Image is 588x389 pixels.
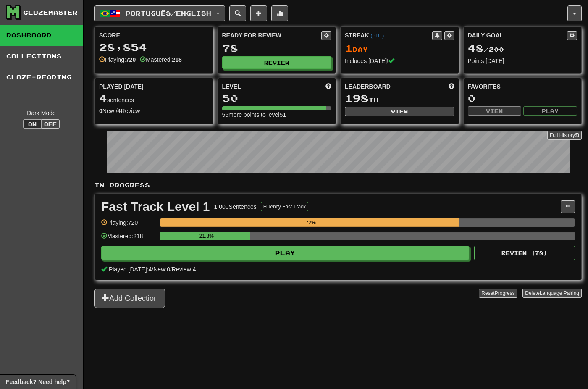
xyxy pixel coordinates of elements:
[99,108,102,114] strong: 0
[522,289,582,298] button: DeleteLanguage Pairing
[94,181,582,189] p: In Progress
[153,266,170,273] span: New: 0
[261,202,308,211] button: Fluency Fast Track
[170,266,172,273] span: /
[468,42,484,54] span: 48
[163,232,250,240] div: 21.8%
[370,33,384,39] a: (PDT)
[468,93,577,104] div: 0
[6,378,70,386] span: Open feedback widget
[126,10,211,17] span: Português / English
[214,202,257,211] div: 1,000 Sentences
[345,43,454,54] div: Day
[109,266,152,273] span: Played [DATE]: 4
[547,131,582,140] a: Full History
[172,56,181,63] strong: 218
[345,31,432,39] div: Streak
[99,55,136,64] div: Playing:
[229,5,246,21] button: Search sentences
[468,106,522,116] button: View
[523,106,577,116] button: Play
[250,5,267,21] button: Add sentence to collection
[23,119,42,129] button: On
[94,289,165,308] button: Add Collection
[152,266,153,273] span: /
[101,232,156,246] div: Mastered: 218
[6,109,76,117] div: Dark Mode
[99,42,209,53] div: 28,854
[101,246,469,260] button: Play
[271,5,288,21] button: More stats
[468,46,504,53] span: / 200
[345,82,391,91] span: Leaderboard
[23,8,78,17] div: Clozemaster
[345,57,454,65] div: Includes [DATE]!
[345,107,454,116] button: View
[99,31,209,39] div: Score
[468,31,567,40] div: Daily Goal
[468,82,577,91] div: Favorites
[540,290,579,296] span: Language Pairing
[163,218,459,227] div: 72%
[345,92,369,104] span: 198
[101,200,210,213] div: Fast Track Level 1
[41,119,60,129] button: Off
[449,82,454,91] span: This week in points, UTC
[325,82,331,91] span: Score more points to level up
[222,56,332,69] button: Review
[222,31,322,39] div: Ready for Review
[345,42,353,54] span: 1
[140,55,182,64] div: Mastered:
[172,266,196,273] span: Review: 4
[94,5,225,21] button: Português/English
[118,108,121,114] strong: 4
[99,92,107,104] span: 4
[101,218,156,232] div: Playing: 720
[222,93,332,104] div: 50
[126,56,136,63] strong: 720
[99,107,209,115] div: New / Review
[222,110,332,119] div: 55 more points to level 51
[99,82,144,91] span: Played [DATE]
[345,93,454,104] div: th
[222,43,332,53] div: 78
[479,289,517,298] button: ResetProgress
[468,57,577,65] div: Points [DATE]
[222,82,241,91] span: Level
[474,246,575,260] button: Review (78)
[495,290,515,296] span: Progress
[99,93,209,104] div: sentences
